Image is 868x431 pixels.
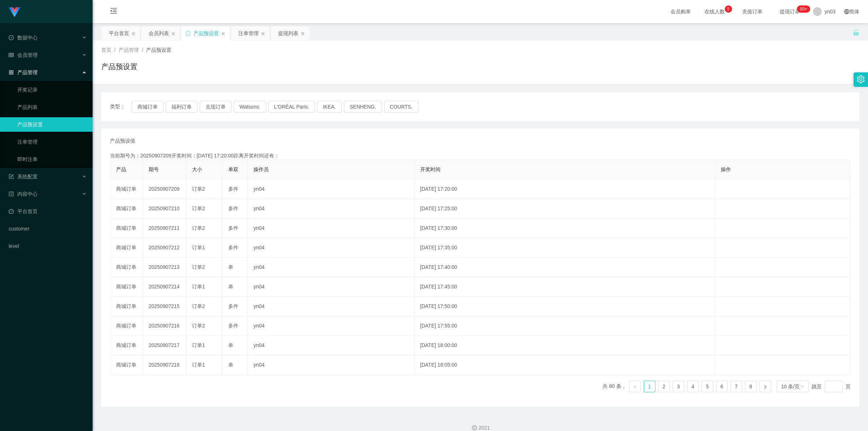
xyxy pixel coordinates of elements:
i: 图标: copyright [472,425,477,430]
button: IKEA. [317,101,342,113]
a: 即时注单 [17,152,87,166]
i: 图标: profile [9,191,14,197]
button: SENHENG. [344,101,382,113]
td: yn04 [248,199,414,219]
td: 商城订单 [110,336,143,355]
div: 跳至 页 [812,381,851,392]
img: logo.9652507e.png [9,7,20,17]
p: 5 [727,5,729,13]
span: 产品管理 [9,69,38,75]
td: 20250907212 [143,238,186,258]
i: 图标: global [844,9,849,14]
div: 10 条/页 [781,381,800,392]
td: yn04 [248,219,414,238]
td: yn04 [248,238,414,258]
td: 商城订单 [110,238,143,258]
a: 3 [673,381,684,392]
h1: 产品预设置 [101,61,137,72]
div: 会员列表 [149,26,169,40]
span: 多件 [228,186,238,192]
td: 商城订单 [110,316,143,336]
i: 图标: right [763,385,767,389]
i: 图标: unlock [853,29,859,36]
td: 20250907213 [143,258,186,277]
li: 3 [673,381,684,392]
span: 订单1 [192,245,205,250]
span: 会员管理 [9,52,38,58]
span: 订单2 [192,225,205,231]
button: 兑现订单 [200,101,231,113]
td: [DATE] 17:50:00 [414,297,715,316]
span: 大小 [192,166,202,172]
button: 福利订单 [166,101,197,113]
td: 20250907211 [143,219,186,238]
td: [DATE] 17:45:00 [414,277,715,297]
span: 产品预设置 [146,47,171,53]
li: 2 [658,381,670,392]
span: 内容中心 [9,191,38,197]
td: yn04 [248,316,414,336]
i: 图标: setting [857,75,865,83]
i: 图标: form [9,174,14,179]
td: [DATE] 17:20:00 [414,179,715,199]
i: 图标: left [633,385,637,389]
sup: 270 [797,5,810,13]
li: 共 80 条， [603,381,626,392]
td: 商城订单 [110,219,143,238]
a: 图标: dashboard平台首页 [9,204,87,219]
span: 单 [228,362,233,368]
span: 多件 [228,225,238,231]
td: 商城订单 [110,355,143,375]
td: [DATE] 17:35:00 [414,238,715,258]
td: 20250907218 [143,355,186,375]
td: 商城订单 [110,199,143,219]
span: 订单2 [192,303,205,309]
span: 充值订单 [739,9,766,14]
td: yn04 [248,336,414,355]
span: 单 [228,264,233,270]
li: 7 [731,381,742,392]
span: 单 [228,342,233,348]
li: 6 [716,381,728,392]
div: 注单管理 [238,26,259,40]
td: yn04 [248,179,414,199]
span: 首页 [101,47,111,53]
i: 图标: close [301,31,305,36]
span: 多件 [228,206,238,211]
span: 产品预设值 [110,137,135,145]
a: 4 [688,381,698,392]
li: 8 [745,381,757,392]
li: 5 [702,381,713,392]
span: 产品 [116,166,126,172]
a: 产品列表 [17,100,87,114]
td: 商城订单 [110,277,143,297]
span: 订单2 [192,264,205,270]
a: customer [9,221,87,236]
td: 20250907215 [143,297,186,316]
span: 数据中心 [9,35,38,41]
button: 商城订单 [132,101,163,113]
span: 订单1 [192,342,205,348]
a: 7 [731,381,742,392]
a: 注单管理 [17,135,87,149]
span: / [114,47,116,53]
a: 2 [659,381,669,392]
td: yn04 [248,258,414,277]
span: 开奖时间 [420,166,441,172]
td: yn04 [248,297,414,316]
button: L'ORÉAL Paris. [268,101,315,113]
span: 类型： [110,101,132,113]
i: 图标: close [221,31,225,36]
td: 商城订单 [110,258,143,277]
i: 图标: table [9,52,14,58]
div: 产品预设置 [193,26,219,40]
div: 当前期号为：20250907209开奖时间：[DATE] 17:20:00距离开奖时间还有： [110,152,851,160]
a: 1 [644,381,655,392]
button: COURTS. [384,101,418,113]
td: [DATE] 17:40:00 [414,258,715,277]
i: 图标: close [261,31,265,36]
i: 图标: menu-fold [101,0,126,24]
span: 在线人数 [701,9,728,14]
td: 20250907217 [143,336,186,355]
span: 操作员 [254,166,269,172]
